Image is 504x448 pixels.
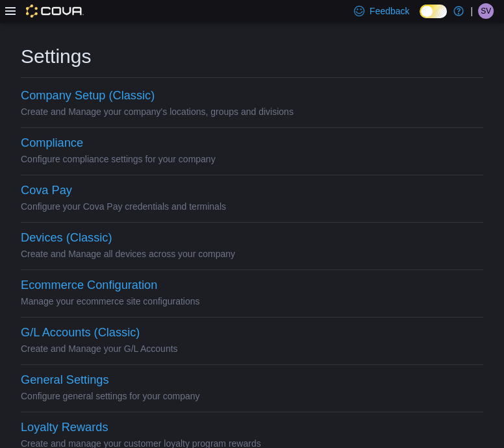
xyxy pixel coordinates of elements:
p: | [470,3,473,19]
button: Devices (Classic) [21,231,112,245]
button: G/L Accounts (Classic) [21,326,140,340]
p: Create and Manage all devices across your company [21,246,483,262]
p: Create and Manage your company's locations, groups and divisions [21,104,483,119]
p: Configure compliance settings for your company [21,151,483,167]
h1: Settings [21,44,91,69]
span: Feedback [370,5,409,18]
p: Configure your Cova Pay credentials and terminals [21,199,483,214]
button: Cova Pay [21,184,72,197]
p: Manage your ecommerce site configurations [21,293,483,309]
p: Configure general settings for your company [21,388,483,404]
span: SV [481,3,491,19]
button: Company Setup (Classic) [21,89,155,103]
input: Dark Mode [420,5,447,18]
button: Loyalty Rewards [21,421,108,434]
button: General Settings [21,373,108,387]
p: Create and Manage your G/L Accounts [21,341,483,356]
div: SarahSSM Vape [478,3,494,19]
img: Cova [26,5,84,18]
button: Compliance [21,136,83,150]
button: Ecommerce Configuration [21,279,157,292]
